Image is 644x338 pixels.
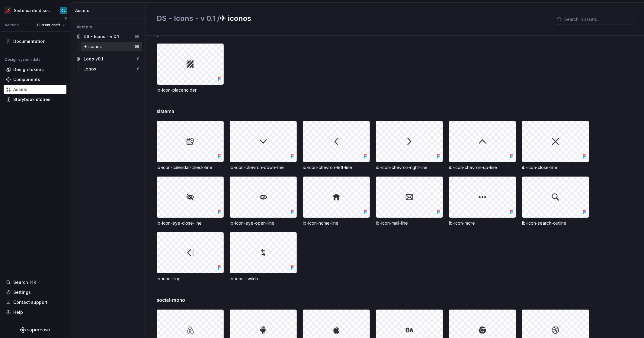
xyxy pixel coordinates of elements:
[449,164,516,171] div: ib-icon-chevron-up-line
[20,327,50,333] svg: Supernova Logo
[562,14,633,24] input: Search in assets...
[157,164,224,171] div: ib-icon-calendar-check-line
[5,23,19,28] div: Version
[13,76,40,83] div: Components
[230,220,297,226] div: ib-icon-eye-open-line
[303,220,370,226] div: ib-icon-home-line
[157,296,185,304] span: social-mono
[5,57,40,62] div: Design system data
[84,56,103,62] div: Logo v0.1
[4,85,66,94] a: Assets
[34,21,68,29] button: Current draft
[449,220,516,226] div: Ib-icon-more
[84,66,98,72] div: Logos
[75,8,143,14] div: Assets
[4,65,66,74] a: Design tokens
[157,87,224,93] div: ib-icon-placeholder
[13,279,36,285] div: Search ⌘K
[157,14,220,23] span: DS - Icons - v 0.1 /
[84,34,119,40] div: DS - Icons - v 0.1
[13,299,47,305] div: Contact support
[157,108,174,115] span: sistema
[137,57,139,61] div: 8
[157,14,547,23] h2: ✈︎ iconos
[376,220,443,226] div: ib-icon-mail-line
[230,164,297,171] div: ib-icon-chevron-down-line
[4,75,66,84] a: Components
[303,164,370,171] div: ib-icon-chevron-left-line
[4,278,66,287] button: Search ⌘K
[13,67,44,73] div: Design tokens
[522,164,589,171] div: ib-icon-close-line
[76,24,139,30] div: Vectors
[4,288,66,297] a: Settings
[74,54,142,64] a: Logo v0.18
[13,309,23,315] div: Help
[13,86,27,93] div: Assets
[37,23,60,28] span: Current draft
[13,38,46,44] div: Documentation
[230,276,297,282] div: ib-icon-switch
[81,64,142,74] a: Logos8
[522,220,589,226] div: ib-icon-search-outline
[74,32,142,41] a: DS - Icons - v 0.159
[4,307,66,317] button: Help
[81,42,142,51] a: ✈︎ iconos59
[1,4,69,17] button: Sistema de diseño IberiaCL
[135,34,139,39] div: 59
[4,37,66,46] a: Documentation
[157,220,224,226] div: ib-icon-eye-close-line
[62,14,70,23] button: Collapse sidebar
[4,95,66,104] a: Storybook stories
[84,44,104,50] div: ✈︎ iconos
[13,289,31,295] div: Settings
[157,276,224,282] div: ib-icon-skip
[376,164,443,171] div: ib-icon-chevron-right-line
[14,8,53,14] div: Sistema de diseño Iberia
[13,96,50,102] div: Storybook stories
[61,8,66,13] div: CL
[4,297,66,307] button: Contact support
[4,7,11,14] img: 55604660-494d-44a9-beb2-692398e9940a.png
[137,67,139,71] div: 8
[135,44,139,49] div: 59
